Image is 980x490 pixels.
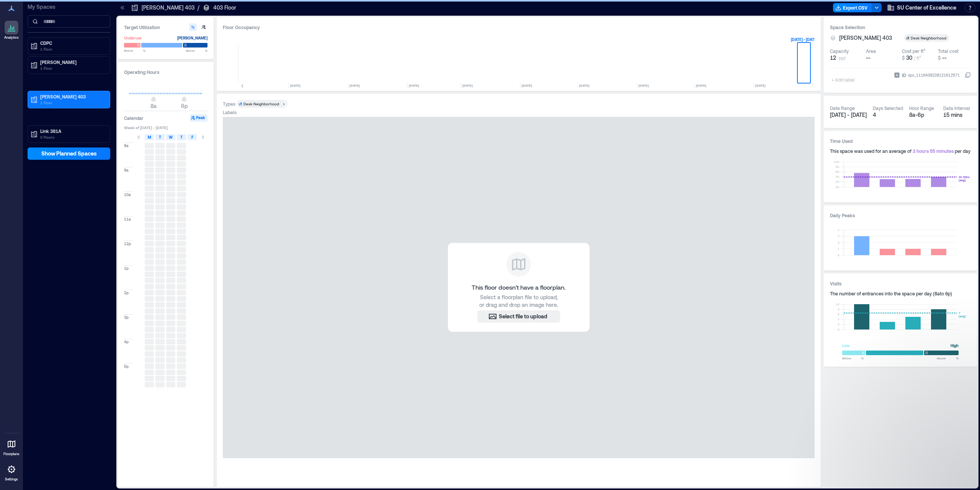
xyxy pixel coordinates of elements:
[2,18,21,42] a: Analytics
[1,435,22,459] a: Floorplans
[350,84,360,87] text: [DATE]
[40,134,105,140] p: 0 Floors
[124,315,129,320] span: 3p
[902,55,905,61] span: $
[479,293,558,309] span: Select a floorplan file to upload, or drag and drop an image here.
[124,290,129,295] span: 2p
[834,160,840,164] tspan: 10h
[40,59,105,65] p: [PERSON_NAME]
[902,48,925,54] div: Cost per ft²
[830,54,863,62] button: 12 ppl
[830,105,855,111] div: Date Range
[290,84,301,87] text: [DATE]
[28,147,110,160] button: Show Planned Spaces
[943,105,970,111] div: Data Interval
[838,247,840,251] tspan: 1
[40,128,105,134] p: Link 381A
[41,150,97,157] span: Show Planned Spaces
[150,103,157,109] span: 8a
[842,342,849,349] div: Low
[124,34,142,42] div: Underuse
[4,35,19,40] p: Analytics
[830,54,836,62] span: 12
[839,55,846,61] span: ppl
[181,103,188,109] span: 6p
[866,54,871,61] span: --
[159,134,161,140] span: T
[885,2,959,14] button: SU Center of Excellence
[951,342,959,349] div: High
[914,55,921,61] span: / ft²
[223,109,237,115] div: Labels
[243,101,279,107] div: Desk Neighborhood
[124,23,207,31] h3: Target Utilization
[913,148,954,154] span: 3 hours 55 minutes
[40,93,105,100] p: [PERSON_NAME] 403
[943,111,971,119] div: 15 mins
[866,48,876,54] div: Area
[830,211,971,219] h3: Daily Peaks
[839,34,892,42] span: [PERSON_NAME] 403
[897,4,956,11] span: SU Center of Excellence
[838,328,840,331] tspan: 0
[838,234,840,238] tspan: 3
[186,48,207,53] span: Above %
[839,34,901,42] button: [PERSON_NAME] 403
[838,241,840,244] tspan: 2
[124,339,129,344] span: 4p
[755,84,766,87] text: [DATE]
[124,216,131,222] span: 11a
[907,71,960,79] div: spc_1116439228121612571
[522,84,532,87] text: [DATE]
[842,356,864,361] span: Below %
[124,192,131,197] span: 10a
[169,134,173,140] span: W
[965,72,971,78] button: IDspc_1116439228121612571
[180,134,183,140] span: T
[830,290,971,297] div: The number of entrances into the space per day ( 8a to 6p )
[462,84,473,87] text: [DATE]
[938,55,941,61] span: $
[909,111,937,119] div: 8a - 6p
[202,134,204,140] span: S
[223,23,815,31] div: Floor Occupancy
[142,4,194,11] p: [PERSON_NAME] 403
[124,167,129,173] span: 9a
[873,105,903,111] div: Days Selected
[124,68,207,76] h3: Operating Hours
[938,48,959,54] div: Total cost
[213,4,236,11] p: 403 Floor
[836,170,840,174] tspan: 6h
[190,114,207,122] button: Peak
[177,34,207,42] div: [PERSON_NAME]
[830,23,971,31] h3: Space Selection
[2,460,21,484] a: Settings
[830,280,971,287] h3: Visits
[830,148,971,154] div: This space was used for an average of per day
[836,175,840,179] tspan: 4h
[281,102,286,106] div: 1
[830,111,867,118] span: [DATE] - [DATE]
[124,265,129,271] span: 1p
[124,241,131,246] span: 12p
[409,84,419,87] text: [DATE]
[838,228,840,232] tspan: 4
[124,364,129,369] span: 5p
[833,3,872,12] button: Export CSV
[639,84,649,87] text: [DATE]
[904,34,958,42] button: Desk Neighborhood
[148,134,151,140] span: M
[28,3,110,11] p: My Spaces
[40,40,105,46] p: CDPC
[696,84,706,87] text: [DATE]
[579,84,590,87] text: [DATE]
[5,477,18,482] p: Settings
[838,312,840,316] tspan: 6
[830,137,971,145] h3: Time Used
[191,134,193,140] span: F
[836,302,840,306] tspan: 10
[3,452,20,456] p: Floorplans
[40,65,105,71] p: 1 Floor
[836,185,840,189] tspan: 0h
[124,125,207,130] span: Week of [DATE] - [DATE]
